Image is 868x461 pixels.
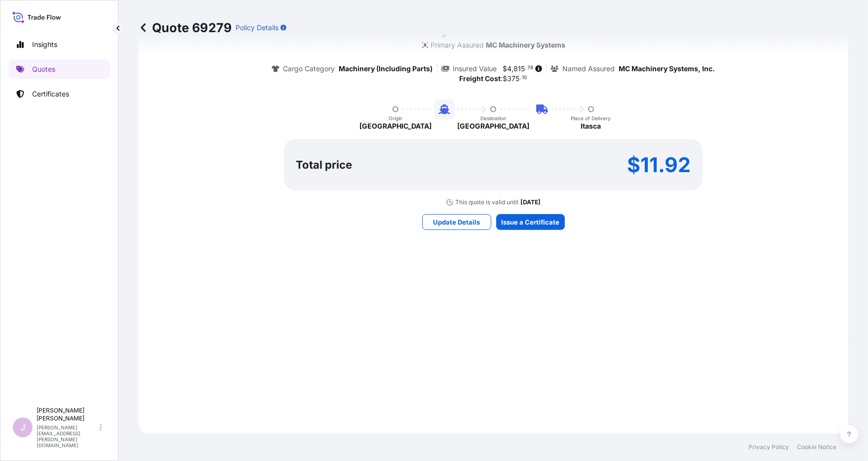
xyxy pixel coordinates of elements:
[8,59,110,79] a: Quotes
[460,74,527,84] p: :
[581,121,601,131] p: Itasca
[339,64,433,74] p: Machinery (Including Parts)
[236,23,278,33] p: Policy Details
[797,443,836,451] a: Cookie Notice
[37,407,98,422] p: [PERSON_NAME] [PERSON_NAME]
[571,115,611,121] p: Place of Delivery
[508,75,520,82] span: 375
[526,66,527,70] span: .
[619,64,715,74] p: MC Machinery Systems, Inc.
[512,65,514,72] span: ,
[422,214,491,230] button: Update Details
[527,66,533,70] span: 76
[457,121,529,131] p: [GEOGRAPHIC_DATA]
[496,214,565,230] button: Issue a Certificate
[514,65,525,72] span: 815
[508,65,512,72] span: 4
[32,40,57,49] p: Insights
[503,65,508,72] span: $
[8,84,110,104] a: Certificates
[138,20,232,36] p: Quote 69279
[460,74,501,83] b: Freight Cost
[8,35,110,54] a: Insights
[456,198,519,206] p: This quote is valid until
[501,217,559,227] p: Issue a Certificate
[749,443,789,451] a: Privacy Policy
[453,64,497,74] p: Insured Value
[562,64,615,74] p: Named Assured
[359,121,432,131] p: [GEOGRAPHIC_DATA]
[32,64,55,74] p: Quotes
[503,75,508,82] span: $
[521,198,541,206] p: [DATE]
[32,89,69,99] p: Certificates
[522,76,527,80] span: 10
[433,217,480,227] p: Update Details
[627,157,691,173] p: $11.92
[389,115,402,121] p: Origin
[37,424,98,448] p: [PERSON_NAME][EMAIL_ADDRESS][PERSON_NAME][DOMAIN_NAME]
[520,76,522,80] span: .
[296,160,352,170] p: Total price
[20,422,25,432] span: J
[480,115,506,121] p: Destination
[283,64,335,74] p: Cargo Category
